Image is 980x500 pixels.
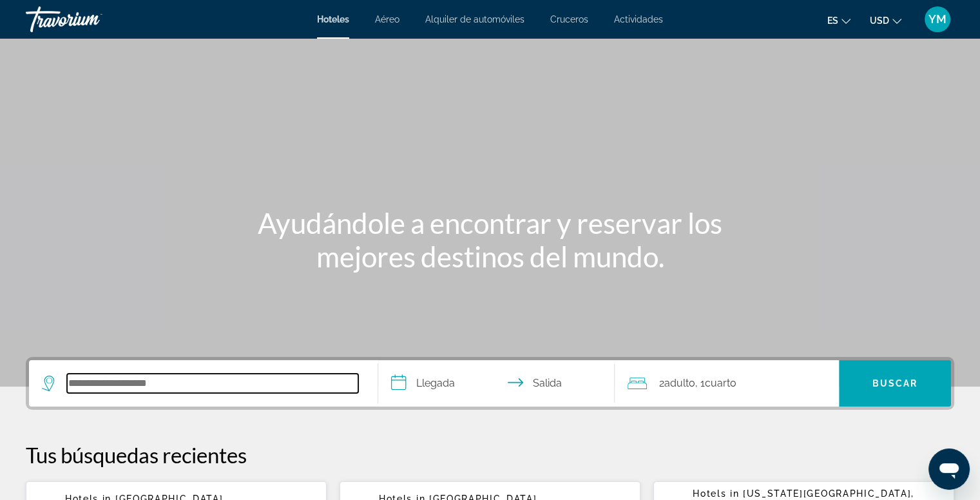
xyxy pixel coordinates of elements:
[375,14,399,24] a: Aéreo
[695,374,736,392] span: , 1
[839,360,951,407] button: Search
[26,3,155,36] a: Travorium
[550,14,588,24] a: Cruceros
[378,360,615,407] button: Select check in and out date
[870,11,901,30] button: Change currency
[614,14,663,24] a: Actividades
[67,374,358,393] input: Search hotel destination
[425,14,524,24] a: Alquiler de automóviles
[658,374,695,392] span: 2
[928,13,946,26] span: YM
[827,11,850,30] button: Change language
[870,15,889,26] span: USD
[249,206,732,273] h1: Ayudándole a encontrar y reservar los mejores destinos del mundo.
[29,360,951,407] div: Search widget
[704,377,736,389] span: Cuarto
[928,448,970,490] iframe: Botón para iniciar la ventana de mensajería
[317,14,349,24] a: Hoteles
[827,15,838,26] span: es
[872,378,918,389] span: Buscar
[921,6,954,33] button: User Menu
[615,360,839,407] button: Travelers: 2 adults, 0 children
[26,442,954,468] p: Tus búsquedas recientes
[664,377,695,389] span: Adulto
[693,488,739,499] span: Hotels in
